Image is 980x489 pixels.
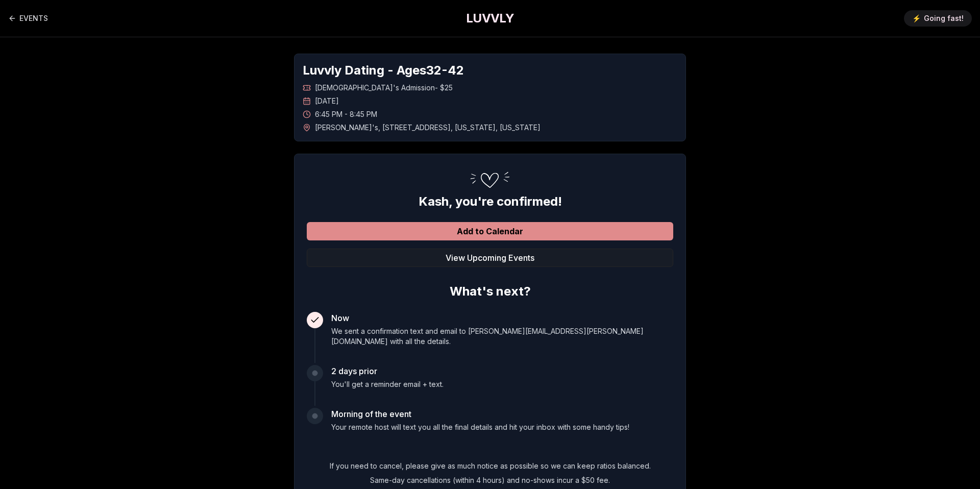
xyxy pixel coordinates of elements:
span: ⚡️ [912,13,921,23]
p: Same-day cancellations (within 4 hours) and no-shows incur a $50 fee. [307,475,673,485]
span: [PERSON_NAME]'s , [STREET_ADDRESS] , [US_STATE] , [US_STATE] [315,123,541,133]
button: View Upcoming Events [307,249,673,267]
h2: What's next? [307,279,673,300]
h3: Now [331,312,673,324]
p: Your remote host will text you all the final details and hit your inbox with some handy tips! [331,422,629,432]
h1: Luvvly Dating - Ages 32 - 42 [303,62,677,79]
span: [DATE] [315,96,339,106]
span: 6:45 PM - 8:45 PM [315,109,377,119]
p: We sent a confirmation text and email to [PERSON_NAME][EMAIL_ADDRESS][PERSON_NAME][DOMAIN_NAME] w... [331,326,673,347]
img: Confirmation Step [464,166,516,193]
span: [DEMOGRAPHIC_DATA]'s Admission - $25 [315,83,453,93]
button: Add to Calendar [307,222,673,240]
h2: Kash , you're confirmed! [307,193,673,210]
p: If you need to cancel, please give as much notice as possible so we can keep ratios balanced. [307,461,673,471]
h3: 2 days prior [331,365,444,377]
h3: Morning of the event [331,408,629,420]
span: Going fast! [924,13,964,23]
a: LUVVLY [466,10,514,27]
a: Back to events [8,8,48,29]
p: You'll get a reminder email + text. [331,379,444,389]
